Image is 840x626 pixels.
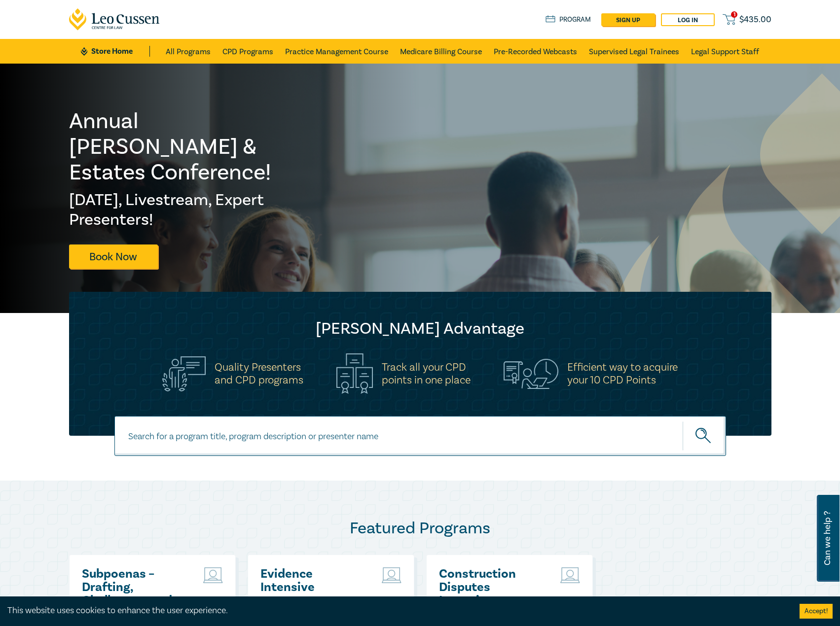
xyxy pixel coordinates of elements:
[823,501,832,576] span: Can we help ?
[260,567,366,594] a: Evidence Intensive
[494,39,577,64] a: Pre-Recorded Webcasts
[382,361,471,386] h5: Track all your CPD points in one place
[81,46,149,57] a: Store Home
[285,39,388,64] a: Practice Management Course
[162,356,206,391] img: Quality Presenters<br>and CPD programs
[215,361,303,386] h5: Quality Presenters and CPD programs
[560,567,580,583] img: Live Stream
[336,353,373,394] img: Track all your CPD<br>points in one place
[260,594,366,607] p: ( August 2025 )
[661,13,715,26] a: Log in
[800,604,833,619] button: Accept cookies
[739,14,771,25] span: $ 435.00
[731,11,737,18] span: 1
[567,361,678,386] h5: Efficient way to acquire your 10 CPD Points
[7,604,785,617] div: This website uses cookies to enhance the user experience.
[546,14,591,25] a: Program
[69,244,158,269] a: Book Now
[601,13,655,26] a: sign up
[589,39,679,64] a: Supervised Legal Trainees
[400,39,482,64] a: Medicare Billing Course
[382,567,402,583] img: Live Stream
[69,190,290,230] h2: [DATE], Livestream, Expert Presenters!
[504,359,558,388] img: Efficient way to acquire<br>your 10 CPD Points
[203,567,223,583] img: Live Stream
[439,567,545,607] a: Construction Disputes Intensive
[166,39,211,64] a: All Programs
[222,39,273,64] a: CPD Programs
[69,108,290,185] h1: Annual [PERSON_NAME] & Estates Conference!
[82,567,188,607] a: Subpoenas – Drafting, Challenges, and Strategies
[114,416,726,456] input: Search for a program title, program description or presenter name
[691,39,759,64] a: Legal Support Staff
[89,319,752,339] h2: [PERSON_NAME] Advantage
[69,519,771,538] h2: Featured Programs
